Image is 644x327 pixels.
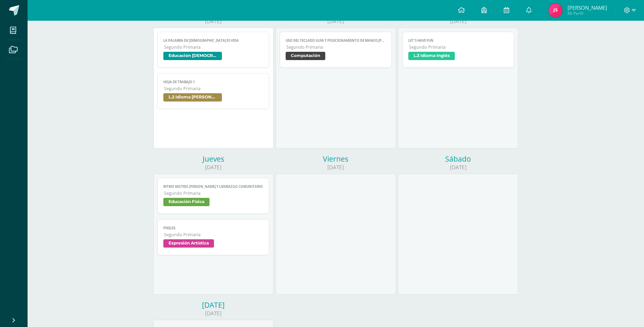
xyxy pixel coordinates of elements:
a: hoja de trabajo 1Segundo PrimariaL.2 Idioma [PERSON_NAME] [157,73,269,109]
div: [DATE] [153,164,274,171]
span: Uso del teclado guía y posicionamiento de manos [PERSON_NAME] [286,38,386,43]
span: La palabra de [DEMOGRAPHIC_DATA] es vida [163,38,264,43]
span: Educación [DEMOGRAPHIC_DATA] [163,52,222,60]
a: PixelesSegundo PrimariaExpresión Artística [157,219,269,255]
span: Expresión Artística [163,239,214,248]
a: Uso del teclado guía y posicionamiento de manos [PERSON_NAME]Segundo PrimariaComputación [280,32,392,68]
span: RITMO MOTRIZ-[PERSON_NAME] Y LIDERAZGO COMUNITARIO [163,184,264,189]
div: Jueves [153,154,274,164]
a: La palabra de [DEMOGRAPHIC_DATA] es vidaSegundo PrimariaEducación [DEMOGRAPHIC_DATA] [157,32,269,68]
div: [DATE] [153,300,274,310]
span: Segundo Primaria [164,232,264,238]
a: RITMO MOTRIZ-[PERSON_NAME] Y LIDERAZGO COMUNITARIOSegundo PrimariaEducación Física [157,178,269,214]
div: Sábado [398,154,518,164]
span: Segundo Primaria [409,44,509,50]
span: Segundo Primaria [286,44,386,50]
span: Segundo Primaria [164,86,264,92]
span: Segundo Primaria [164,44,264,50]
img: e8e381855397932b6887fc47001f5fc5.png [549,3,562,17]
span: hoja de trabajo 1 [163,80,264,84]
span: Pixeles [163,226,264,230]
div: Viernes [276,154,396,164]
span: Mi Perfil [568,10,607,16]
span: Educación Física [163,198,209,206]
div: [DATE] [276,164,396,171]
span: [PERSON_NAME] [568,4,607,11]
div: [DATE] [153,18,274,25]
div: [DATE] [153,310,274,317]
span: L.3 Idioma Inglés [408,52,455,60]
span: Segundo Primaria [164,190,264,196]
span: LET'S HAVE FUN [408,38,509,43]
a: LET'S HAVE FUNSegundo PrimariaL.3 Idioma Inglés [402,32,514,68]
span: L.2 Idioma [PERSON_NAME] [163,93,222,102]
span: Computación [286,52,325,60]
div: [DATE] [398,164,518,171]
div: [DATE] [276,18,396,25]
div: [DATE] [398,18,518,25]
